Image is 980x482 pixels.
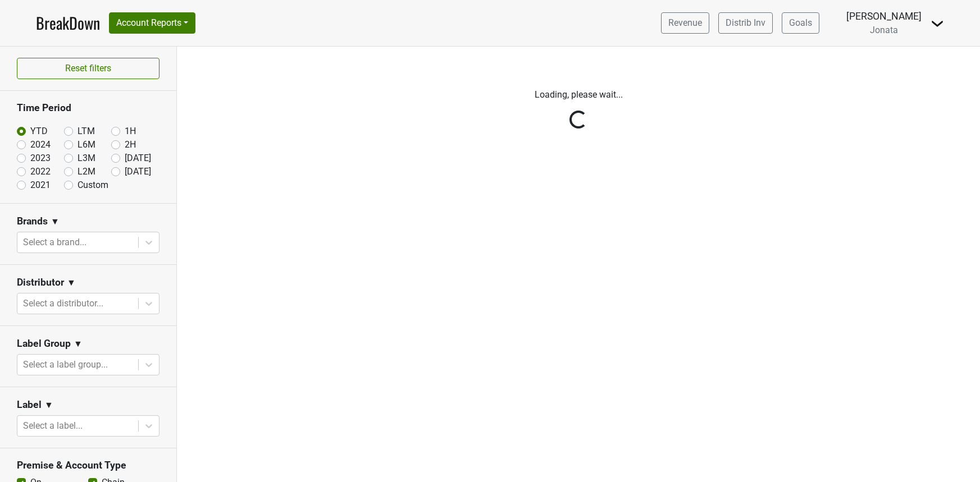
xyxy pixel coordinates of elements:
a: BreakDown [36,11,100,35]
a: Revenue [661,12,709,34]
span: Jonata [870,25,898,35]
img: Dropdown Menu [931,17,944,30]
a: Distrib Inv [718,12,773,34]
button: Account Reports [109,12,195,34]
a: Goals [782,12,819,34]
div: [PERSON_NAME] [846,9,922,24]
p: Loading, please wait... [267,88,890,102]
